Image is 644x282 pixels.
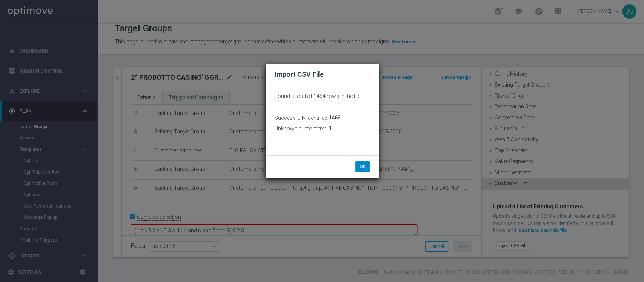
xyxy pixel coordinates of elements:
h3: Successfully identified: [275,115,329,121]
h2: Import CSV File [275,70,370,79]
button: OK [355,161,370,172]
p: Found a total of 1464 rows in the file [275,93,370,99]
span: 1 [329,125,332,132]
h3: Unknown customers: [275,125,326,132]
span: 1463 [329,115,341,121]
